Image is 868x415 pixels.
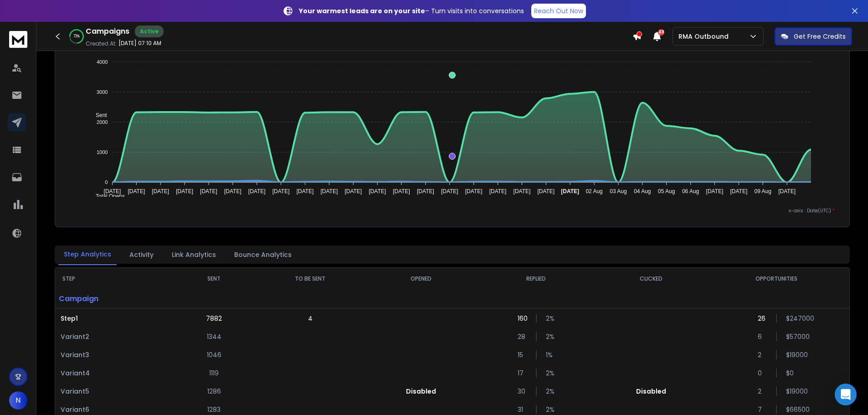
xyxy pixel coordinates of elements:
[97,89,108,95] tspan: 3000
[531,4,586,18] a: Reach Out Now
[55,290,176,308] p: Campaign
[9,391,27,410] button: N
[320,188,338,195] tspan: [DATE]
[786,387,795,396] p: $ 19000
[786,405,795,414] p: $ 66500
[598,268,704,290] th: CLICKED
[248,188,266,195] tspan: [DATE]
[489,188,507,195] tspan: [DATE]
[152,188,169,195] tspan: [DATE]
[105,179,108,185] tspan: 0
[546,314,555,323] p: 2 %
[61,369,170,378] p: Variant 4
[518,369,527,378] p: 17
[586,188,602,195] tspan: 02 Aug
[9,31,27,48] img: logo
[534,6,583,15] p: Reach Out Now
[118,40,161,47] p: [DATE] 07:10 AM
[758,332,767,341] p: 6
[252,268,369,290] th: TO BE SENT
[474,268,598,290] th: REPLIED
[678,32,732,41] p: RMA Outbound
[758,369,767,378] p: 0
[775,27,852,46] button: Get Free Credits
[207,405,221,414] p: 1283
[86,40,117,47] p: Created At:
[518,332,527,341] p: 28
[61,350,170,359] p: Variant 3
[368,268,474,290] th: OPENED
[537,188,555,195] tspan: [DATE]
[704,268,849,290] th: OPPORTUNITIES
[55,268,176,290] th: STEP
[794,32,846,41] p: Get Free Credits
[207,332,221,341] p: 1344
[758,387,767,396] p: 2
[758,350,767,359] p: 2
[229,245,297,265] button: Bounce Analytics
[682,188,699,195] tspan: 06 Aug
[786,369,795,378] p: $ 0
[89,193,125,200] span: Total Opens
[786,314,795,323] p: $ 247000
[636,387,666,396] p: Disabled
[61,332,170,341] p: Variant 2
[634,188,651,195] tspan: 04 Aug
[97,149,108,155] tspan: 1000
[658,29,664,36] span: 49
[518,387,527,396] p: 30
[610,188,627,195] tspan: 03 Aug
[706,188,724,195] tspan: [DATE]
[209,369,219,378] p: 1119
[104,188,121,195] tspan: [DATE]
[546,369,555,378] p: 2 %
[778,188,796,195] tspan: [DATE]
[128,188,145,195] tspan: [DATE]
[518,405,527,414] p: 31
[393,188,410,195] tspan: [DATE]
[86,26,129,37] h1: Campaigns
[518,314,527,323] p: 160
[441,188,458,195] tspan: [DATE]
[176,268,252,290] th: SENT
[786,350,795,359] p: $ 19000
[546,405,555,414] p: 2 %
[299,6,425,15] strong: Your warmest leads are on your site
[786,332,795,341] p: $ 57000
[224,188,241,195] tspan: [DATE]
[207,387,221,396] p: 1286
[758,314,767,323] p: 26
[755,188,771,195] tspan: 09 Aug
[417,188,434,195] tspan: [DATE]
[730,188,747,195] tspan: [DATE]
[518,350,527,359] p: 15
[561,188,579,195] tspan: [DATE]
[308,314,313,323] p: 4
[546,387,555,396] p: 2 %
[89,112,107,118] span: Sent
[272,188,290,195] tspan: [DATE]
[299,6,524,15] p: – Turn visits into conversations
[465,188,483,195] tspan: [DATE]
[176,188,193,195] tspan: [DATE]
[206,314,222,323] p: 7882
[97,119,108,125] tspan: 2000
[70,207,835,214] p: x-axis : Date(UTC)
[207,350,221,359] p: 1046
[406,387,436,396] p: Disabled
[97,59,108,65] tspan: 4000
[297,188,314,195] tspan: [DATE]
[166,245,221,265] button: Link Analytics
[61,405,170,414] p: Variant 6
[200,188,217,195] tspan: [DATE]
[61,387,170,396] p: Variant 5
[61,314,170,323] p: Step 1
[73,34,80,39] p: 73 %
[369,188,386,195] tspan: [DATE]
[344,188,362,195] tspan: [DATE]
[546,350,555,359] p: 1 %
[758,405,767,414] p: 7
[658,188,675,195] tspan: 05 Aug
